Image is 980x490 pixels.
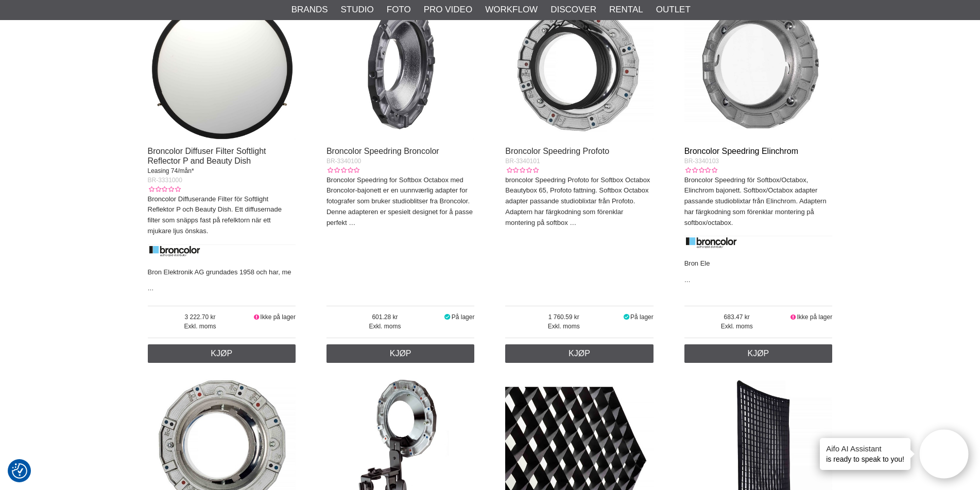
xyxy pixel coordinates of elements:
[12,463,27,479] img: Revisit consent button
[148,322,253,331] span: Exkl. moms
[291,3,328,16] a: Brands
[326,157,361,165] span: BR-3340100
[684,312,789,322] span: 683.47
[485,3,538,16] a: Workflow
[826,443,904,454] h4: Aifo AI Assistant
[505,312,622,322] span: 1 760.59
[452,313,475,321] span: På lager
[797,313,832,321] span: Ikke på lager
[326,344,475,363] a: Kjøp
[326,147,439,155] a: Broncolor Speedring Broncolor
[326,166,359,175] div: Kundevurdering: 0
[341,3,374,16] a: Studio
[684,322,789,331] span: Exkl. moms
[505,322,622,331] span: Exkl. moms
[684,344,833,363] a: Kjøp
[684,157,719,165] span: BR-3340103
[148,147,266,165] a: Broncolor Diffuser Filter Softlight Reflector P and Beauty Dish
[260,313,296,321] span: Ikke på lager
[684,258,833,269] p: Bron Ele
[148,194,296,237] p: Broncolor Diffuserande Filter för Softlight Reflektor P och Beauty Dish. Ett diffusernade filter ...
[326,322,443,331] span: Exkl. moms
[148,177,182,184] span: BR-3331000
[148,312,253,322] span: 3 222.70
[684,166,717,175] div: Kundevurdering: 0
[505,344,654,363] a: Kjøp
[443,313,452,321] i: På lager
[570,219,576,226] a: …
[253,313,261,321] i: Ikke på lager
[820,438,910,470] div: is ready to speak to you!
[12,462,27,480] button: Samtykkepreferanser
[684,276,691,284] a: …
[148,344,296,363] a: Kjøp
[684,147,798,155] a: Broncolor Speedring Elinchrom
[148,285,154,292] a: …
[505,157,540,165] span: BR-3340101
[505,147,609,155] a: Broncolor Speedring Profoto
[148,243,296,257] img: Broncolor - About
[424,3,472,16] a: Pro Video
[656,3,691,16] a: Outlet
[505,175,654,229] p: broncolor Speedring Profoto for Softbox Octabox Beautybox 65, Profoto fattning. Softbox Octabox a...
[622,313,630,321] i: På lager
[505,166,538,175] div: Kundevurdering: 0
[148,267,296,278] p: Bron Elektronik AG grundades 1958 och har, me
[609,3,643,16] a: Rental
[326,312,443,322] span: 601.28
[789,313,797,321] i: Ikke på lager
[684,175,833,229] p: Broncolor Speedring för Softbox/Octabox, Elinchrom bajonett. Softbox/Octabox adapter passande stu...
[684,234,833,249] img: Broncolor Authorized Distributor
[387,3,411,16] a: Foto
[349,219,355,226] a: …
[148,185,181,194] div: Kundevurdering: 0
[551,3,596,16] a: Discover
[630,313,654,321] span: På lager
[148,167,194,174] span: Leasing 74/mån*
[326,175,475,229] p: Broncolor Speedring for Softbox Octabox med Broncolor-bajonett er en uunnværlig adapter for fotog...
